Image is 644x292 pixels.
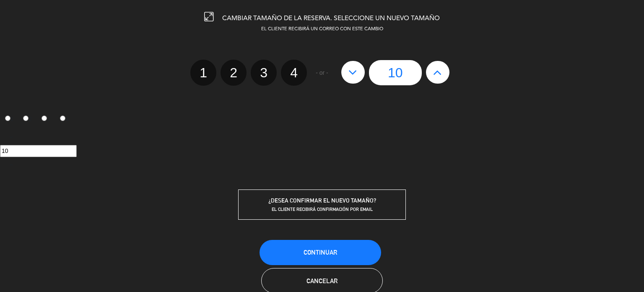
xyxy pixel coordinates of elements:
[23,116,29,121] input: 2
[251,60,277,86] label: 3
[304,249,337,256] span: Continuar
[261,27,383,32] span: EL CLIENTE RECIBIRÁ UN CORREO CON ESTE CAMBIO
[222,15,440,22] span: CAMBIAR TAMAÑO DE LA RESERVA. SELECCIONE UN NUEVO TAMAÑO
[272,206,373,212] span: EL CLIENTE RECIBIRÁ CONFIRMACIÓN POR EMAIL
[260,240,381,265] button: Continuar
[190,60,216,86] label: 1
[55,112,73,126] label: 4
[60,116,65,121] input: 4
[268,197,376,204] span: ¿DESEA CONFIRMAR EL NUEVO TAMAÑO?
[42,116,47,121] input: 3
[306,277,338,284] span: Cancelar
[221,60,247,86] label: 2
[316,68,328,78] span: - or -
[5,116,10,121] input: 1
[281,60,307,86] label: 4
[18,112,37,126] label: 2
[37,112,55,126] label: 3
